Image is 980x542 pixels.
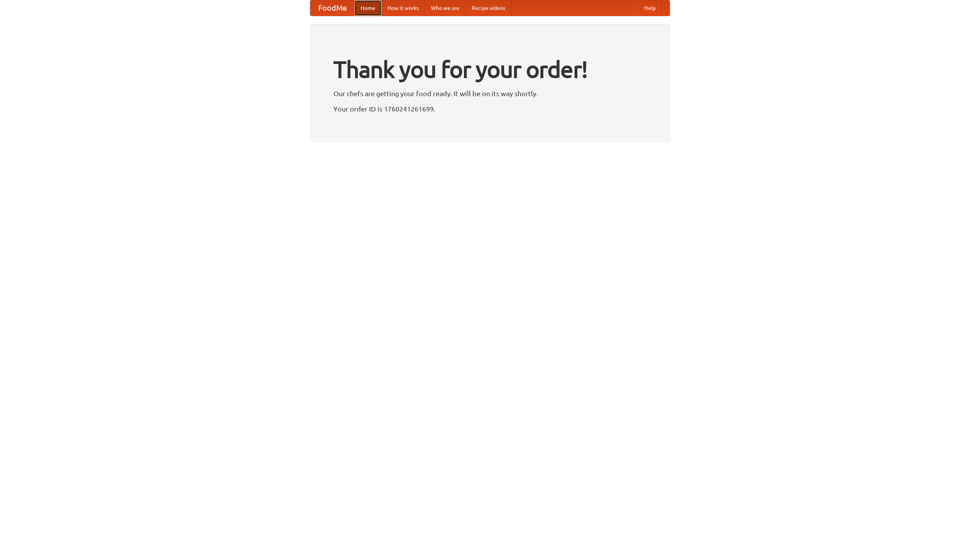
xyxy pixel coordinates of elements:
[333,103,647,115] p: Your order ID is 1760241261699.
[310,0,354,16] a: FoodMe
[333,88,647,99] p: Our chefs are getting your food ready. It will be on its way shortly.
[381,0,425,16] a: How it works
[333,51,647,88] h1: Thank you for your order!
[354,0,381,16] a: Home
[638,0,662,16] a: Help
[425,0,465,16] a: Who we are
[465,0,511,16] a: Recipe videos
